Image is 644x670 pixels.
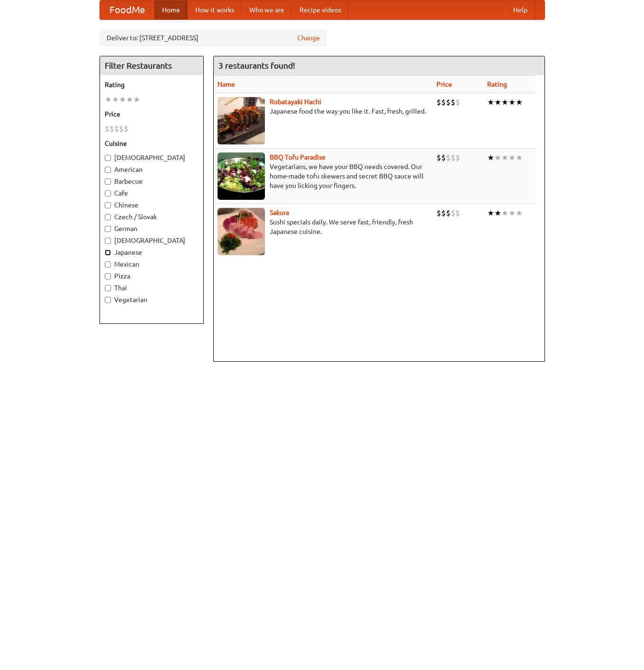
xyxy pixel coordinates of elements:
[436,208,441,218] li: $
[100,56,203,75] h4: Filter Restaurants
[105,236,199,245] label: [DEMOGRAPHIC_DATA]
[105,283,199,293] label: Thai
[105,109,199,119] h5: Price
[487,208,494,218] li: ★
[487,152,494,163] li: ★
[105,177,199,186] label: Barbecue
[501,152,508,163] li: ★
[105,259,199,269] label: Mexican
[451,97,455,107] li: $
[105,200,199,210] label: Chinese
[436,80,452,88] a: Price
[105,295,199,304] label: Vegetarian
[105,179,111,185] input: Barbecue
[188,0,242,19] a: How it works
[297,33,320,43] a: Change
[516,152,523,163] li: ★
[455,97,460,107] li: $
[487,97,494,107] li: ★
[455,152,460,163] li: $
[451,208,455,218] li: $
[100,29,327,46] div: Deliver to: [STREET_ADDRESS]
[105,202,111,208] input: Chinese
[105,80,199,89] h5: Rating
[105,190,111,197] input: Cafe
[218,217,429,236] p: Sushi specials daily. We serve fast, friendly, fresh Japanese cuisine.
[218,61,295,70] ng-pluralize: 3 restaurants found!
[105,250,111,256] input: Japanese
[105,224,199,233] label: German
[508,97,516,107] li: ★
[105,297,111,303] input: Vegetarian
[154,0,188,19] a: Home
[446,208,451,218] li: $
[451,152,455,163] li: $
[105,248,199,257] label: Japanese
[441,97,446,107] li: $
[105,155,111,161] input: [DEMOGRAPHIC_DATA]
[487,80,507,88] a: Rating
[105,139,199,148] h5: Cuisine
[109,124,114,134] li: $
[441,208,446,218] li: $
[218,97,265,144] img: robatayaki.jpg
[105,212,199,222] label: Czech / Slovak
[494,152,501,163] li: ★
[105,261,111,268] input: Mexican
[119,94,126,105] li: ★
[218,162,429,190] p: Vegetarians, we have your BBQ needs covered. Our home-made tofu skewers and secret BBQ sauce will...
[270,98,321,106] a: Robatayaki Hachi
[292,0,349,19] a: Recipe videos
[516,97,523,107] li: ★
[516,208,523,218] li: ★
[242,0,292,19] a: Who we are
[506,0,535,19] a: Help
[455,208,460,218] li: $
[105,226,111,232] input: German
[441,152,446,163] li: $
[508,152,516,163] li: ★
[105,188,199,198] label: Cafe
[126,94,133,105] li: ★
[105,285,111,291] input: Thai
[105,273,111,279] input: Pizza
[105,165,199,174] label: American
[124,124,128,134] li: $
[436,97,441,107] li: $
[105,153,199,162] label: [DEMOGRAPHIC_DATA]
[218,152,265,200] img: tofuparadise.jpg
[218,208,265,255] img: sakura.jpg
[105,124,109,134] li: $
[119,124,124,134] li: $
[494,97,501,107] li: ★
[270,209,289,216] a: Sakura
[508,208,516,218] li: ★
[105,271,199,281] label: Pizza
[436,152,441,163] li: $
[494,208,501,218] li: ★
[105,167,111,173] input: American
[218,107,429,116] p: Japanese food the way you like it. Fast, fresh, grilled.
[133,94,140,105] li: ★
[501,208,508,218] li: ★
[270,153,326,161] a: BBQ Tofu Paradise
[112,94,119,105] li: ★
[100,0,154,19] a: FoodMe
[501,97,508,107] li: ★
[105,238,111,244] input: [DEMOGRAPHIC_DATA]
[105,94,112,105] li: ★
[105,214,111,220] input: Czech / Slovak
[446,97,451,107] li: $
[218,80,235,88] a: Name
[114,124,119,134] li: $
[446,152,451,163] li: $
